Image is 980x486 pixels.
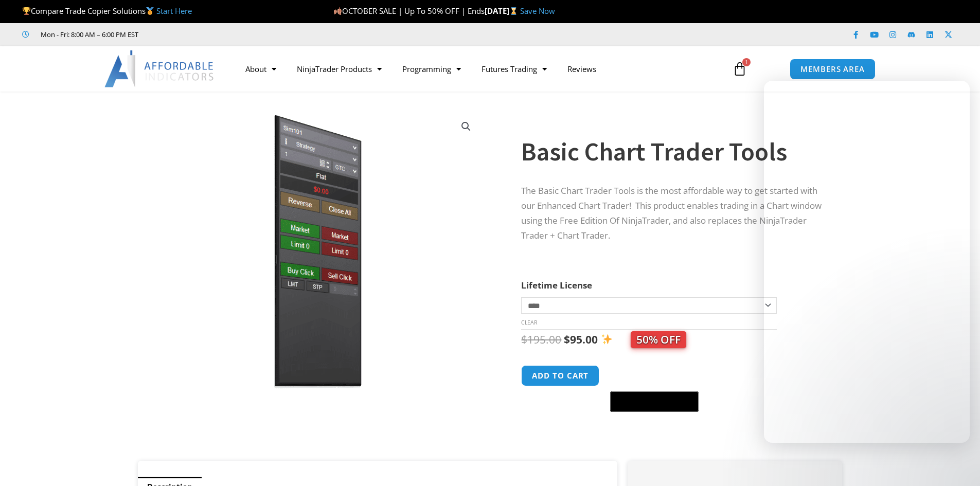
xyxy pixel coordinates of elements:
[334,7,342,15] img: 🍂
[521,184,822,243] p: The Basic Chart Trader Tools is the most affordable way to get started with our Enhanced Chart Tr...
[610,391,699,412] button: Buy with GPay
[521,418,822,427] iframe: PayPal Message 1
[22,6,192,16] span: Compare Trade Copier Solutions
[235,57,721,81] nav: Menu
[392,57,471,81] a: Programming
[287,57,392,81] a: NinjaTrader Products
[521,332,527,347] span: $
[764,81,970,443] iframe: Intercom live chat
[520,6,555,16] a: Save Now
[156,6,192,16] a: Start Here
[800,65,865,73] span: MEMBERS AREA
[564,332,570,347] span: $
[521,332,561,347] bdi: 195.00
[104,50,215,87] img: LogoAI | Affordable Indicators – NinjaTrader
[601,334,612,345] img: ✨
[557,57,607,81] a: Reviews
[945,451,970,476] iframe: Intercom live chat
[717,54,762,84] a: 1
[152,110,483,394] img: BasicTools | Affordable Indicators – NinjaTrader
[153,29,307,40] iframe: Customer reviews powered by Trustpilot
[471,57,557,81] a: Futures Trading
[608,364,701,388] iframe: Secure express checkout frame
[333,6,485,16] span: OCTOBER SALE | Up To 50% OFF | Ends
[521,319,537,326] a: Clear options
[631,331,686,348] span: 50% OFF
[521,279,592,291] label: Lifetime License
[23,7,30,15] img: 🏆
[485,6,520,16] strong: [DATE]
[564,332,598,347] bdi: 95.00
[457,117,475,136] a: View full-screen image gallery
[521,365,599,386] button: Add to cart
[510,7,518,15] img: ⌛
[146,7,154,15] img: 🥇
[235,57,287,81] a: About
[742,58,751,66] span: 1
[790,59,876,80] a: MEMBERS AREA
[38,28,138,41] span: Mon - Fri: 8:00 AM – 6:00 PM EST
[521,134,822,170] h1: Basic Chart Trader Tools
